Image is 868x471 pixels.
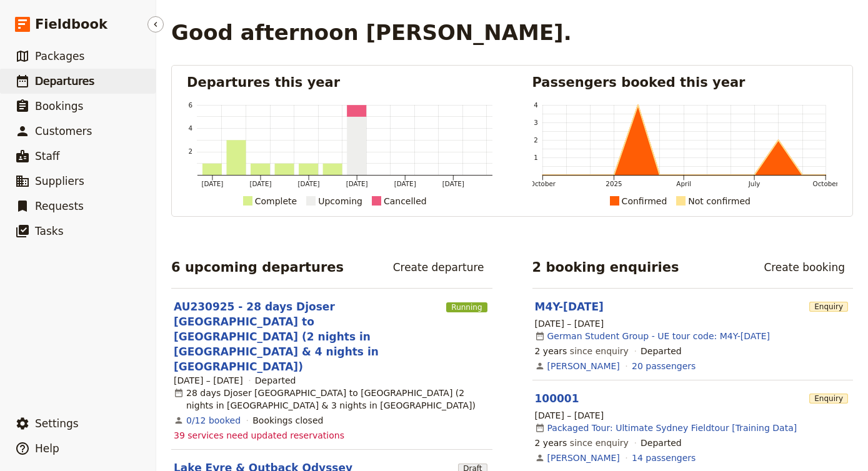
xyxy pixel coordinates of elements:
[35,150,60,162] span: Staff
[809,302,848,312] span: Enquiry
[632,452,696,464] a: View the passengers for this booking
[174,387,490,412] div: 28 days Djoser [GEOGRAPHIC_DATA] to [GEOGRAPHIC_DATA] (2 nights in [GEOGRAPHIC_DATA] & 3 nights i...
[632,360,696,372] a: View the passengers for this booking
[446,302,487,312] span: Running
[535,437,629,449] span: since enquiry
[534,154,538,161] tspan: 1
[534,136,538,144] tspan: 2
[535,300,604,313] a: M4Y-[DATE]
[748,180,761,187] tspan: July
[35,225,64,237] span: Tasks
[35,125,92,137] span: Customers
[529,180,556,187] tspan: October
[535,409,604,422] span: [DATE] – [DATE]
[171,258,344,277] h2: 6 upcoming departures
[174,374,243,387] span: [DATE] – [DATE]
[535,345,629,357] span: since enquiry
[188,101,192,109] tspan: 6
[35,75,94,87] span: Departures
[809,394,848,404] span: Enquiry
[249,180,271,187] tspan: [DATE]
[532,73,838,92] h2: Passengers booked this year
[35,15,107,34] span: Fieldbook
[188,147,192,155] tspan: 2
[385,257,492,278] a: Create departure
[346,180,367,187] tspan: [DATE]
[35,200,84,212] span: Requests
[442,180,464,187] tspan: [DATE]
[35,175,84,187] span: Suppliers
[813,180,839,187] tspan: October
[35,442,59,455] span: Help
[187,73,492,92] h2: Departures this year
[756,257,853,278] a: Create booking
[535,317,604,330] span: [DATE] – [DATE]
[174,299,441,374] a: AU230925 - 28 days Djoser [GEOGRAPHIC_DATA] to [GEOGRAPHIC_DATA] (2 nights in [GEOGRAPHIC_DATA] &...
[318,194,362,209] div: Upcoming
[547,452,620,464] a: [PERSON_NAME]
[35,417,79,430] span: Settings
[641,437,682,449] div: Departed
[252,414,323,427] div: Bookings closed
[35,100,83,112] span: Bookings
[188,124,192,132] tspan: 4
[547,330,771,342] a: German Student Group - UE tour code: M4Y-[DATE]
[547,360,620,372] a: [PERSON_NAME]
[547,422,797,434] a: Packaged Tour: Ultimate Sydney Fieldtour [Training Data]
[534,119,538,126] tspan: 3
[297,180,319,187] tspan: [DATE]
[255,194,297,209] div: Complete
[186,414,241,427] a: View the bookings for this departure
[622,194,667,209] div: Confirmed
[641,345,682,357] div: Departed
[394,180,416,187] tspan: [DATE]
[384,194,427,209] div: Cancelled
[688,194,751,209] div: Not confirmed
[676,180,691,187] tspan: April
[535,438,567,448] span: 2 years
[174,429,344,442] span: 39 services need updated reservations
[147,16,164,32] button: Hide menu
[201,180,223,187] tspan: [DATE]
[532,258,679,277] h2: 2 booking enquiries
[535,392,579,405] a: 100001
[171,20,572,45] h1: Good afternoon [PERSON_NAME].
[255,374,296,387] div: Departed
[606,180,622,187] tspan: 2025
[35,50,84,62] span: Packages
[535,346,567,356] span: 2 years
[534,101,538,109] tspan: 4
